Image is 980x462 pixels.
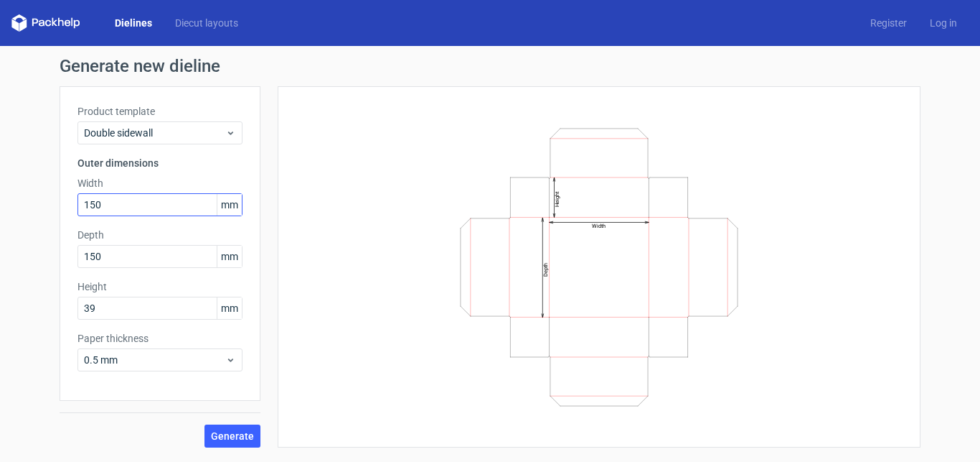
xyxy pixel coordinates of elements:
span: mm [217,246,242,267]
text: Width [592,223,606,229]
label: Product template [77,104,242,119]
label: Paper thickness [77,331,242,346]
h3: Outer dimensions [77,156,242,170]
a: Log in [918,16,969,30]
label: Depth [77,228,242,242]
h1: Generate new dieline [60,57,920,75]
span: Generate [211,431,254,441]
span: 0.5 mm [84,353,225,367]
span: mm [217,194,242,216]
a: Register [859,16,918,30]
a: Dielines [103,16,164,30]
a: Diecut layouts [164,16,250,30]
text: Depth [542,262,549,276]
button: Generate [204,425,260,448]
label: Height [77,279,242,294]
text: Height [554,191,560,207]
label: Width [77,176,242,190]
span: mm [217,297,242,319]
span: Double sidewall [84,126,225,140]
